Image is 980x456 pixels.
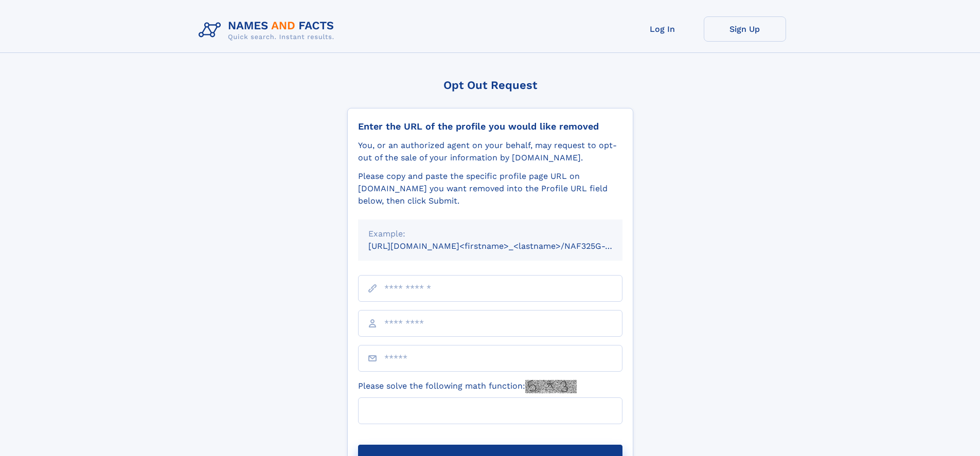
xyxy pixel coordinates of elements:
[621,16,704,42] a: Log In
[358,170,622,207] div: Please copy and paste the specific profile page URL on [DOMAIN_NAME] you want removed into the Pr...
[194,16,343,44] img: Logo Names and Facts
[368,241,642,251] small: [URL][DOMAIN_NAME]<firstname>_<lastname>/NAF325G-xxxxxxxx
[704,16,786,42] a: Sign Up
[358,121,622,132] div: Enter the URL of the profile you would like removed
[358,380,577,393] label: Please solve the following math function:
[358,139,622,164] div: You, or an authorized agent on your behalf, may request to opt-out of the sale of your informatio...
[368,228,612,240] div: Example:
[347,79,633,92] div: Opt Out Request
